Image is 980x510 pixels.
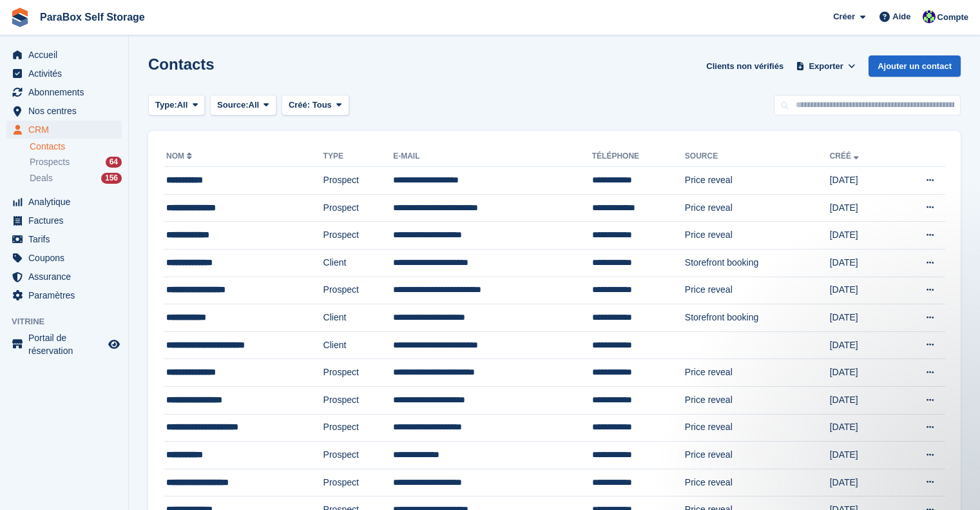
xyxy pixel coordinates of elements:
[685,222,830,250] td: Price reveal
[685,146,830,167] th: Source
[830,469,892,496] td: [DATE]
[830,442,892,469] td: [DATE]
[35,6,150,28] a: ParaBox Self Storage
[6,286,122,304] a: menu
[28,102,106,120] span: Nos centres
[6,331,122,357] a: menu
[323,331,394,359] td: Client
[6,121,122,139] a: menu
[323,304,394,332] td: Client
[323,249,394,277] td: Client
[830,152,861,161] a: Créé
[28,83,106,101] span: Abonnements
[312,100,332,110] span: Tous
[30,172,122,185] a: Deals 156
[12,315,128,328] span: Vitrine
[210,95,276,116] button: Source: All
[323,146,394,167] th: Type
[830,414,892,442] td: [DATE]
[937,11,968,24] span: Compte
[282,95,349,116] button: Créé: Tous
[830,222,892,250] td: [DATE]
[148,95,205,116] button: Type: All
[830,167,892,195] td: [DATE]
[809,60,843,73] span: Exporter
[323,442,394,469] td: Prospect
[6,64,122,83] a: menu
[155,99,177,112] span: Type:
[323,386,394,414] td: Prospect
[249,99,260,112] span: All
[685,249,830,277] td: Storefront booking
[6,230,122,248] a: menu
[6,268,122,286] a: menu
[106,157,122,168] div: 64
[685,469,830,496] td: Price reveal
[830,249,892,277] td: [DATE]
[106,337,122,352] a: Boutique d'aperçu
[830,194,892,222] td: [DATE]
[30,172,53,184] span: Deals
[830,277,892,304] td: [DATE]
[685,167,830,195] td: Price reveal
[830,304,892,332] td: [DATE]
[289,100,310,110] span: Créé:
[28,331,106,357] span: Portail de réservation
[393,146,592,167] th: E-mail
[6,46,122,64] a: menu
[6,211,122,230] a: menu
[685,277,830,304] td: Price reveal
[30,156,70,168] span: Prospects
[685,304,830,332] td: Storefront booking
[323,167,394,195] td: Prospect
[685,386,830,414] td: Price reveal
[323,194,394,222] td: Prospect
[923,10,936,23] img: Tess Bédat
[685,194,830,222] td: Price reveal
[323,359,394,387] td: Prospect
[323,469,394,496] td: Prospect
[28,268,106,286] span: Assurance
[101,173,122,184] div: 156
[28,211,106,230] span: Factures
[592,146,685,167] th: Téléphone
[148,55,215,73] h1: Contacts
[830,331,892,359] td: [DATE]
[30,155,122,169] a: Prospects 64
[28,230,106,248] span: Tarifs
[869,55,961,77] a: Ajouter un contact
[794,55,858,77] button: Exporter
[685,442,830,469] td: Price reveal
[28,193,106,211] span: Analytique
[166,152,195,161] a: Nom
[177,99,188,112] span: All
[28,249,106,267] span: Coupons
[6,83,122,101] a: menu
[685,359,830,387] td: Price reveal
[830,359,892,387] td: [DATE]
[217,99,248,112] span: Source:
[323,222,394,250] td: Prospect
[830,386,892,414] td: [DATE]
[6,249,122,267] a: menu
[6,102,122,120] a: menu
[833,10,855,23] span: Créer
[323,414,394,442] td: Prospect
[323,277,394,304] td: Prospect
[685,414,830,442] td: Price reveal
[10,8,30,27] img: stora-icon-8386f47178a22dfd0bd8f6a31ec36ba5ce8667c1dd55bd0f319d3a0aa187defe.svg
[28,46,106,64] span: Accueil
[28,64,106,83] span: Activités
[6,193,122,211] a: menu
[28,286,106,304] span: Paramètres
[28,121,106,139] span: CRM
[892,10,910,23] span: Aide
[30,141,122,153] a: Contacts
[701,55,789,77] a: Clients non vérifiés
